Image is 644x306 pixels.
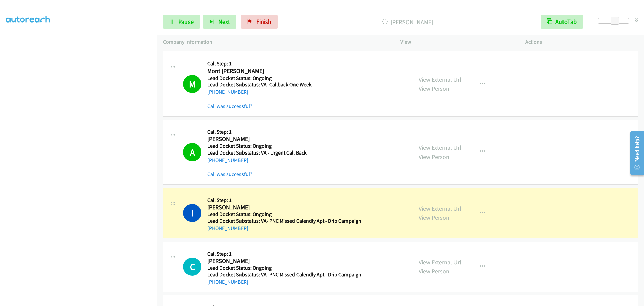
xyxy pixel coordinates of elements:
[635,15,638,24] div: 8
[207,135,359,143] h2: [PERSON_NAME]
[207,251,361,257] h5: Call Step: 1
[625,126,644,180] iframe: Resource Center
[207,204,359,211] h2: [PERSON_NAME]
[183,258,201,276] h1: C
[207,279,248,285] a: [PHONE_NUMBER]
[419,76,461,83] a: View External Url
[419,214,449,221] a: View Person
[207,149,359,156] h5: Lead Docket Substatus: VA - Urgent Call Back
[183,143,201,161] h1: A
[207,103,252,110] a: Call was successful?
[207,67,359,75] h2: Mont [PERSON_NAME]
[207,171,252,177] a: Call was successful?
[183,258,201,276] div: The call is yet to be attempted
[419,153,449,161] a: View Person
[400,38,513,46] p: View
[419,258,461,266] a: View External Url
[163,38,388,46] p: Company Information
[218,18,230,26] span: Next
[207,211,361,218] h5: Lead Docket Status: Ongoing
[207,157,248,163] a: [PHONE_NUMBER]
[287,17,529,27] p: [PERSON_NAME]
[525,38,638,46] p: Actions
[207,129,359,135] h5: Call Step: 1
[207,271,361,278] h5: Lead Docket Substatus: VA- PNC Missed Calendly Apt - Drip Campaign
[207,143,359,149] h5: Lead Docket Status: Ongoing
[419,144,461,151] a: View External Url
[178,18,194,26] span: Pause
[183,75,201,93] h1: M
[203,15,236,29] button: Next
[207,81,359,88] h5: Lead Docket Substatus: VA- Callback One Week
[207,218,361,224] h5: Lead Docket Substatus: VA- PNC Missed Calendly Apt - Drip Campaign
[207,60,359,67] h5: Call Step: 1
[419,267,449,275] a: View Person
[183,204,201,222] h1: I
[256,18,271,26] span: Finish
[207,89,248,95] a: [PHONE_NUMBER]
[419,205,461,212] a: View External Url
[419,85,449,92] a: View Person
[207,257,361,265] h2: [PERSON_NAME]
[207,75,359,82] h5: Lead Docket Status: Ongoing
[207,225,248,231] a: [PHONE_NUMBER]
[163,15,200,29] a: Pause
[241,15,278,29] a: Finish
[207,197,361,204] h5: Call Step: 1
[541,15,583,29] button: AutoTab
[207,265,361,271] h5: Lead Docket Status: Ongoing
